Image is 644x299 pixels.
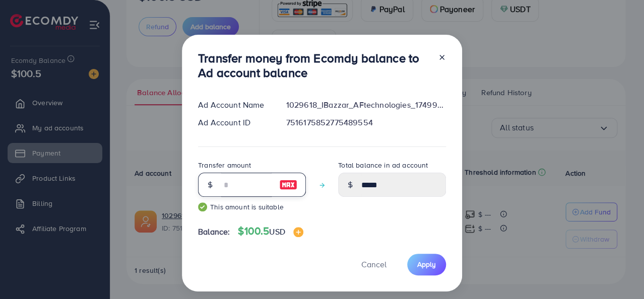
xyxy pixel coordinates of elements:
[190,117,278,128] div: Ad Account ID
[278,117,454,128] div: 7516175852775489554
[361,259,387,270] span: Cancel
[601,254,636,291] iframe: Chat
[278,99,454,111] div: 1029618_IBazzar_AFtechnologies_1749996378582
[190,99,278,111] div: Ad Account Name
[198,160,251,170] label: Transfer amount
[269,226,285,237] span: USD
[407,254,446,275] button: Apply
[279,179,297,191] img: image
[293,227,303,237] img: image
[198,51,430,80] h3: Transfer money from Ecomdy balance to Ad account balance
[238,225,303,238] h4: $100.5
[198,202,306,212] small: This amount is suitable
[349,254,399,275] button: Cancel
[338,160,428,170] label: Total balance in ad account
[417,259,436,269] span: Apply
[198,226,230,238] span: Balance:
[198,202,207,211] img: guide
